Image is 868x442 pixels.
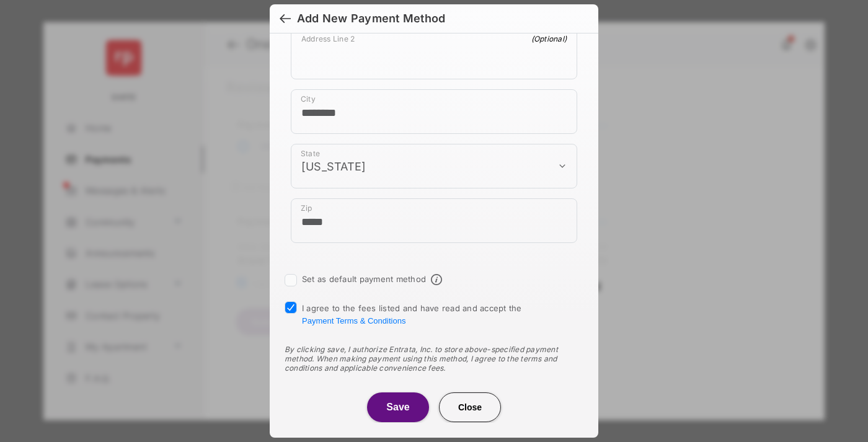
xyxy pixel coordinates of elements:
label: Set as default payment method [302,274,426,284]
div: By clicking save, I authorize Entrata, Inc. to store above-specified payment method. When making ... [285,345,583,373]
button: Save [367,392,429,422]
div: payment_method_screening[postal_addresses][administrativeArea] [291,144,577,188]
button: I agree to the fees listed and have read and accept the [302,316,405,325]
span: I agree to the fees listed and have read and accept the [302,303,522,325]
span: Default payment method info [431,274,442,285]
div: payment_method_screening[postal_addresses][addressLine2] [291,29,577,79]
div: payment_method_screening[postal_addresses][locality] [291,89,577,134]
div: Add New Payment Method [297,12,445,25]
div: payment_method_screening[postal_addresses][postalCode] [291,198,577,243]
button: Close [439,392,501,422]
